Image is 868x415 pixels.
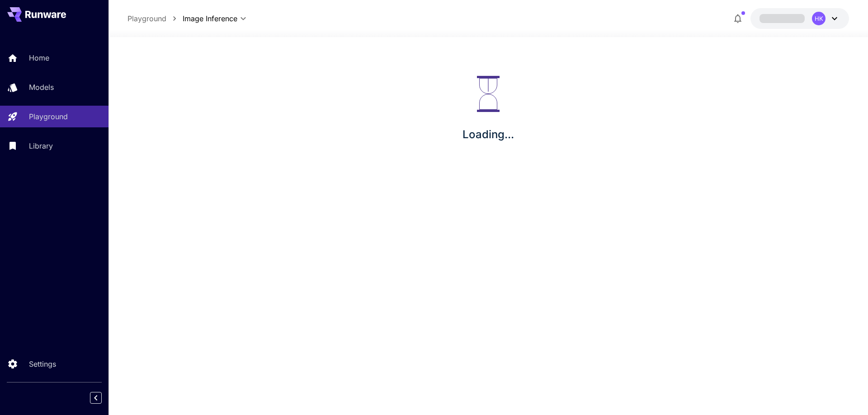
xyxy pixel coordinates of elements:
p: Loading... [462,126,514,143]
p: Settings [29,359,56,369]
a: Playground [127,13,166,24]
span: Image Inference [183,13,237,24]
p: Models [29,82,54,93]
nav: breadcrumb [127,13,183,24]
p: Playground [29,111,68,122]
div: Collapse sidebar [97,390,108,406]
p: Home [29,52,49,63]
button: Collapse sidebar [90,392,102,404]
button: HK [750,8,849,29]
p: Library [29,140,53,151]
div: HK [812,12,826,25]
